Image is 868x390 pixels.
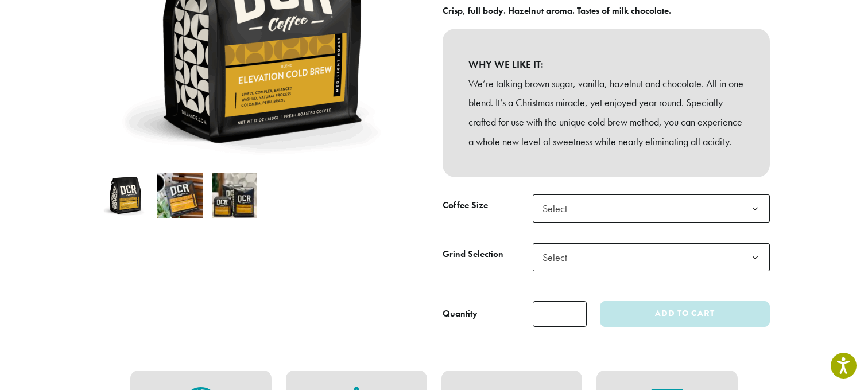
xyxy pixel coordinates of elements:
p: We’re talking brown sugar, vanilla, hazelnut and chocolate. All in one blend. It’s a Christmas mi... [468,74,744,151]
b: Crisp, full body. Hazelnut aroma. Tastes of milk chocolate. [443,5,671,17]
img: Elevation Cold Brew [103,173,148,218]
b: WHY WE LIKE IT: [468,54,744,74]
span: Select [538,246,579,268]
button: Add to cart [600,301,770,327]
div: Quantity [443,307,478,321]
img: Elevation Cold Brew - Image 2 [157,173,203,218]
input: Product quantity [533,301,587,327]
span: Select [538,197,579,220]
label: Grind Selection [443,246,533,263]
span: Select [533,243,770,271]
img: Elevation Cold Brew - Image 3 [212,173,257,218]
span: Select [533,194,770,223]
label: Coffee Size [443,197,533,214]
